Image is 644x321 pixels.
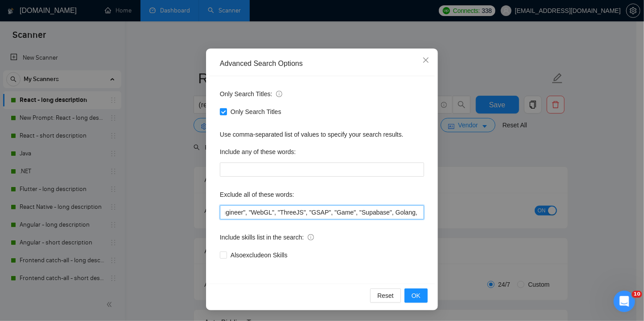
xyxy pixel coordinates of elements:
[220,145,296,159] label: Include any of these words:
[276,91,282,97] span: info-circle
[308,234,314,240] span: info-circle
[370,288,401,303] button: Reset
[405,288,428,303] button: OK
[227,250,291,260] span: Also exclude on Skills
[220,130,424,139] div: Use comma-separated list of values to specify your search results.
[227,107,285,117] span: Only Search Titles
[220,187,294,202] label: Exclude all of these words:
[414,49,438,73] button: Close
[220,232,314,242] span: Include skills list in the search:
[614,291,635,312] iframe: Intercom live chat
[377,291,394,301] span: Reset
[220,89,282,99] span: Only Search Titles:
[422,57,429,64] span: close
[220,59,424,69] div: Advanced Search Options
[632,291,642,298] span: 10
[412,291,421,301] span: OK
